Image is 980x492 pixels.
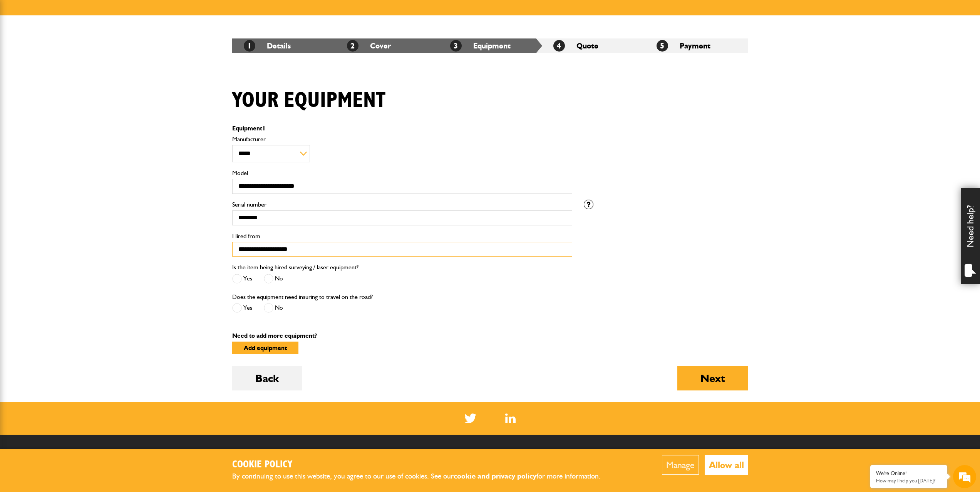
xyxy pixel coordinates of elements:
[675,447,754,462] a: 0800 141 2877
[677,366,748,390] button: Next
[264,274,283,284] label: No
[542,38,645,53] li: Quote
[244,40,255,52] span: 1
[454,472,536,480] a: cookie and privacy policy
[544,448,642,458] h2: Information
[347,40,358,52] span: 2
[347,41,391,50] a: 2Cover
[705,455,748,475] button: Allow all
[232,342,298,354] button: Add equipment
[232,303,252,313] label: Yes
[232,333,748,339] p: Need to add more equipment?
[961,188,980,284] div: Need help?
[876,478,941,484] p: How may I help you today?
[553,40,565,52] span: 4
[262,125,266,132] span: 1
[232,294,373,300] label: Does the equipment need insuring to travel on the road?
[505,414,516,423] a: LinkedIn
[876,470,941,477] div: We're Online!
[464,414,476,423] img: Twitter
[232,88,385,113] h1: Your equipment
[505,414,516,423] img: Linked In
[244,41,291,50] a: 1Details
[232,136,572,142] label: Manufacturer
[657,40,668,52] span: 5
[439,38,542,53] li: Equipment
[232,125,572,132] p: Equipment
[232,470,613,482] p: By continuing to use this website, you agree to our use of cookies. See our for more information.
[264,303,283,313] label: No
[232,233,572,239] label: Hired from
[232,202,572,208] label: Serial number
[450,40,462,52] span: 3
[232,170,572,176] label: Model
[232,274,252,284] label: Yes
[438,448,536,458] h2: Products & Services
[232,459,613,471] h2: Cookie Policy
[662,455,699,475] button: Manage
[232,264,358,270] label: Is the item being hired surveying / laser equipment?
[645,38,748,53] li: Payment
[226,448,325,468] h2: Regulations & Documents
[232,366,302,390] button: Back
[332,448,431,468] h2: Broker & Intermediary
